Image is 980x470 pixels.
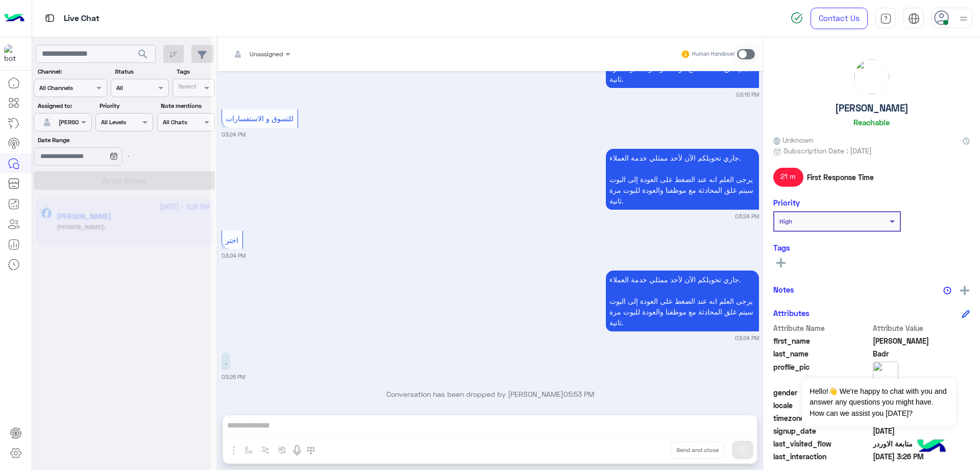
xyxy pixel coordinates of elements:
small: 03:26 PM [222,373,245,381]
span: Unknown [773,135,813,145]
small: 03:24 PM [735,212,759,220]
span: 05:53 PM [563,390,594,398]
b: High [779,217,792,225]
button: Send and close [671,441,724,459]
img: profile [957,12,970,25]
img: 713415422032625 [4,44,22,63]
h5: [PERSON_NAME] [835,102,909,114]
span: first_name [773,335,871,346]
img: notes [943,286,951,295]
span: signup_date [773,426,871,436]
a: Contact Us [811,8,868,29]
a: tab [875,8,896,29]
span: Hello!👋 We're happy to chat with you and answer any questions you might have. How can we assist y... [802,378,955,427]
span: اختر [226,236,238,244]
img: Logo [4,8,24,29]
span: Unassigned [250,50,283,58]
img: tab [43,12,56,25]
span: last_interaction [773,451,871,462]
img: tab [908,13,920,25]
span: Mohamed [873,335,970,346]
small: 03:24 PM [222,130,246,139]
small: 03:16 PM [736,91,759,99]
span: last_visited_flow [773,438,871,449]
small: 03:24 PM [222,252,246,260]
span: Subscription Date : [DATE] [783,145,872,156]
span: gender [773,387,871,398]
span: للتسوق و الاستفسارات [226,114,293,123]
span: 2025-10-05T12:26:50.26Z [873,451,970,462]
div: Select [177,82,197,94]
img: tab [880,13,892,25]
span: Attribute Name [773,323,871,333]
p: Live Chat [64,12,100,26]
span: First Response Time [807,172,874,183]
span: locale [773,400,871,411]
img: hulul-logo.png [914,429,949,465]
h6: Tags [773,243,970,252]
span: profile_pic [773,362,871,385]
span: Badr [873,348,970,359]
span: last_name [773,348,871,359]
div: loading... [112,147,130,165]
p: 5/10/2025, 3:24 PM [606,271,759,331]
p: 5/10/2025, 3:24 PM [606,149,759,210]
img: spinner [791,12,803,24]
h6: Reachable [853,118,890,127]
h6: Notes [773,285,794,294]
small: Human Handover [692,50,735,58]
span: متابعة الاوردر [873,438,970,449]
span: 21 m [773,168,803,186]
span: 2024-10-20T19:41:06.259Z [873,426,970,436]
img: picture [854,59,889,94]
img: add [960,286,969,295]
small: 03:24 PM [735,334,759,342]
p: 5/10/2025, 3:26 PM [222,352,230,370]
h6: Attributes [773,308,810,318]
h6: Priority [773,198,800,207]
span: Attribute Value [873,323,970,333]
span: timezone [773,413,871,423]
p: Conversation has been dropped by [PERSON_NAME] [222,389,759,399]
